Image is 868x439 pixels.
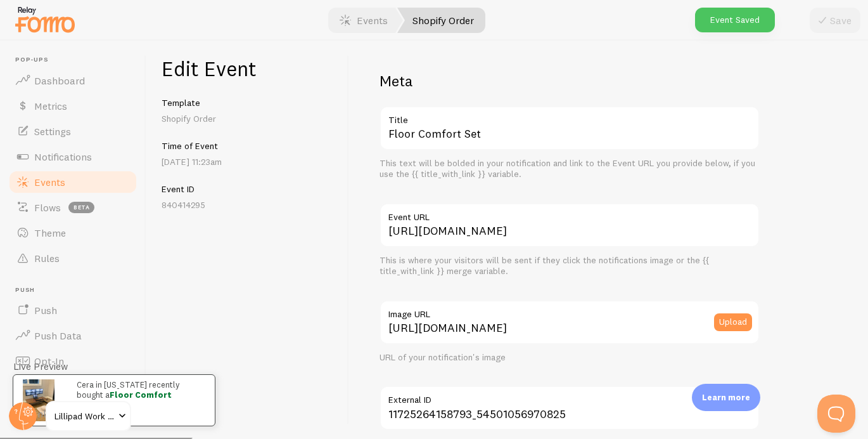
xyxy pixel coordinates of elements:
p: Learn more [702,391,750,403]
span: Lillipad Work Solutions [54,409,115,424]
img: fomo-relay-logo-orange.svg [13,3,77,36]
a: Flows beta [8,195,138,220]
label: Image URL [380,300,760,322]
a: Notifications [8,144,138,169]
div: This text will be bolded in your notification and link to the Event URL you provide below, if you... [380,158,760,180]
a: Settings [8,119,138,144]
a: Dashboard [8,68,138,93]
h5: Template [162,97,333,108]
span: Flows [34,201,61,214]
a: Theme [8,220,138,246]
a: Rules [8,246,138,271]
span: Metrics [34,100,67,112]
span: Rules [34,252,60,265]
a: Push Data [8,323,138,348]
div: Learn more [692,384,760,411]
h5: Time of Event [162,140,333,152]
span: Opt-In [34,355,64,367]
span: Push Data [34,329,82,342]
p: 840414295 [162,199,333,211]
p: [DATE] 11:23am [162,155,333,168]
a: Lillipad Work Solutions [46,401,131,431]
div: This is where your visitors will be sent if they click the notifications image or the {{ title_wi... [380,255,760,277]
p: Shopify Order [162,112,333,125]
span: Events [34,176,65,188]
h2: Meta [380,71,760,91]
label: External ID [380,386,760,407]
span: beta [68,202,94,213]
span: Pop-ups [15,56,138,64]
div: URL of your notification's image [380,352,760,364]
div: Event Saved [695,8,775,32]
span: Push [34,304,57,317]
h5: Event ID [162,183,333,195]
label: Event URL [380,203,760,225]
a: Push [8,298,138,323]
a: Opt-In [8,348,138,374]
span: Dashboard [34,74,85,87]
label: Title [380,106,760,128]
span: Notifications [34,150,92,163]
button: Upload [714,313,752,331]
span: Push [15,286,138,294]
span: Settings [34,125,71,138]
span: Theme [34,226,66,239]
a: Events [8,169,138,195]
h1: Edit Event [162,56,333,82]
iframe: Help Scout Beacon - Open [817,395,855,433]
a: Metrics [8,93,138,119]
